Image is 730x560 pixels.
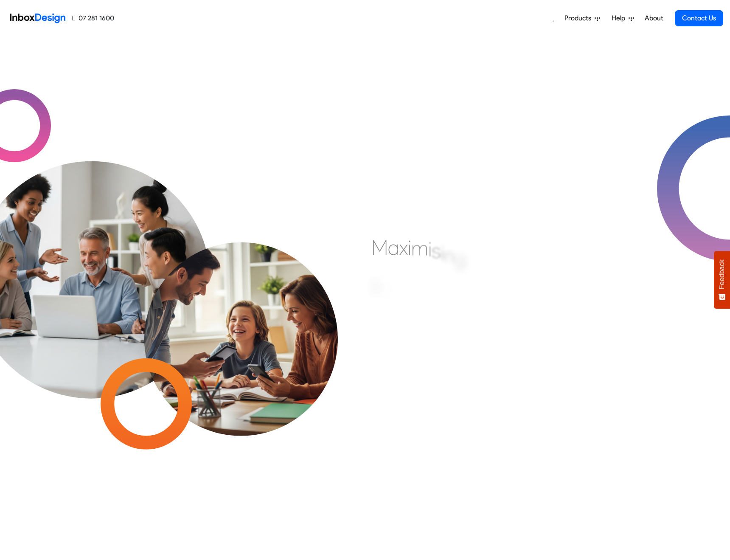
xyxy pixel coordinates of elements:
[675,10,723,26] a: Contact Us
[718,259,726,289] span: Feedback
[608,10,637,27] a: Help
[371,235,388,260] div: M
[714,251,730,309] button: Feedback - Show survey
[564,13,595,23] span: Products
[120,194,362,436] img: parents_with_child.png
[441,240,444,265] div: i
[642,10,665,27] a: About
[561,10,604,27] a: Products
[389,283,396,309] div: f
[371,275,382,300] div: E
[382,279,389,304] div: f
[432,238,441,263] div: s
[411,235,428,261] div: m
[444,242,455,268] div: n
[388,235,399,260] div: a
[72,13,114,23] a: 07 281 1600
[455,246,466,271] div: g
[371,235,577,362] div: Maximising Efficient & Engagement, Connecting Schools, Families, and Students.
[428,236,432,262] div: i
[399,235,408,260] div: x
[612,13,629,23] span: Help
[408,235,411,260] div: i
